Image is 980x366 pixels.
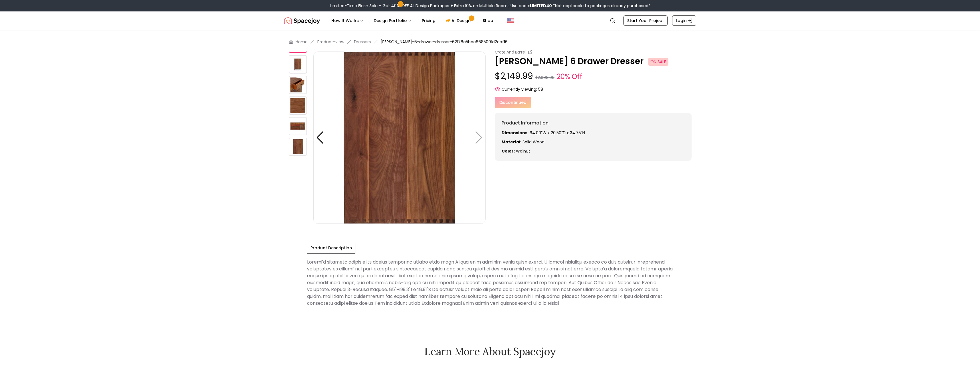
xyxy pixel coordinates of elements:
[522,139,545,145] span: Solid Wood
[502,120,685,126] h6: Product Information
[495,71,692,82] p: $2,149.99
[289,76,307,94] img: https://storage.googleapis.com/spacejoy-main/assets/62178c5bce8685001d2ebf16/product_4_o4k370k0848h
[530,3,552,9] b: LIMITED40
[510,3,552,9] span: Use code:
[339,346,641,357] h2: Learn More About Spacejoy
[313,52,486,224] img: https://storage.googleapis.com/spacejoy-main/assets/62178c5bce8685001d2ebf16/product_7_igf23597aild
[354,39,371,45] a: Dressers
[672,15,696,26] a: Login
[478,15,498,26] a: Shop
[507,17,514,24] img: United States
[502,86,537,92] span: Currently viewing:
[284,15,320,26] img: Spacejoy Logo
[289,96,307,115] img: https://storage.googleapis.com/spacejoy-main/assets/62178c5bce8685001d2ebf16/product_5_gk6l3489h77
[538,86,543,92] span: 58
[327,15,368,26] button: How It Works
[502,148,515,154] strong: Color:
[289,35,307,53] img: https://storage.googleapis.com/spacejoy-main/assets/62178c5bce8685001d2ebf16/product_2_7d3kco5jcp99
[296,39,308,45] a: Home
[502,130,528,136] strong: Dimensions:
[552,3,650,9] span: *Not applicable to packages already purchased*
[289,39,692,45] nav: breadcrumb
[441,15,477,26] a: AI Design
[623,15,668,26] a: Start Your Project
[648,58,668,66] span: ON SALE
[289,55,307,74] img: https://storage.googleapis.com/spacejoy-main/assets/62178c5bce8685001d2ebf16/product_3_d5d5365mib7k
[557,72,582,82] small: 20% Off
[516,148,530,154] span: walnut
[369,15,416,26] button: Design Portfolio
[284,11,696,30] nav: Global
[317,39,344,45] a: Product-view
[307,256,673,309] div: Loremi'd sitametc adipis elits doeius temporinc utlabo etdo magn Aliqua enim adminim venia quisn ...
[502,139,521,145] strong: Material:
[381,39,508,45] span: [PERSON_NAME]-6-drawer-dresser-62178c5bce8685001d2ebf16
[307,243,355,254] button: Product Description
[284,15,320,26] a: Spacejoy
[495,49,526,55] small: Crate And Barrel
[327,15,498,26] nav: Main
[330,3,650,9] div: Limited-Time Flash Sale – Get 40% OFF All Design Packages + Extra 10% on Multiple Rooms.
[495,56,692,66] p: [PERSON_NAME] 6 Drawer Dresser
[289,117,307,135] img: https://storage.googleapis.com/spacejoy-main/assets/62178c5bce8685001d2ebf16/product_6_7o3ep76319ea
[502,130,685,136] p: 64.00"W x 20.50"D x 34.75"H
[417,15,440,26] a: Pricing
[289,138,307,156] img: https://storage.googleapis.com/spacejoy-main/assets/62178c5bce8685001d2ebf16/product_7_igf23597aild
[535,75,555,80] small: $2,699.00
